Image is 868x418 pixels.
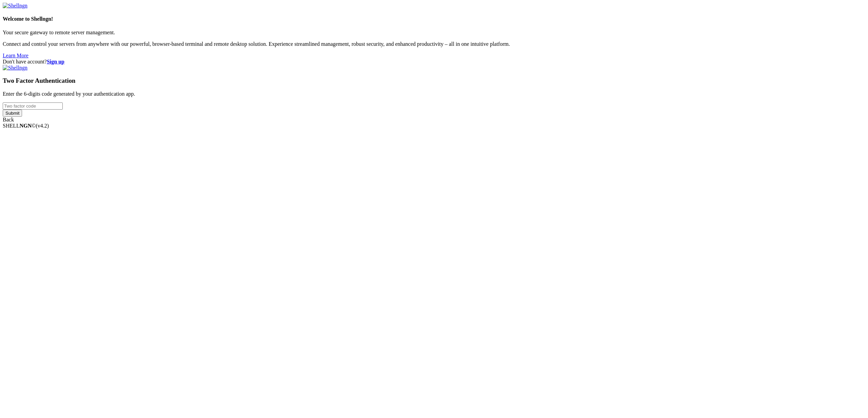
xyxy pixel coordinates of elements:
p: Your secure gateway to remote server management. [3,30,865,36]
p: Enter the 6-digits code generated by your authentication app. [3,91,865,97]
span: SHELL © [3,123,49,129]
input: Submit [3,110,22,117]
h3: Two Factor Authentication [3,77,865,84]
a: Back [3,117,14,122]
div: Don't have account? [3,59,865,65]
span: 4.2.0 [36,123,49,129]
b: NGN [20,123,32,129]
img: Shellngn [3,65,27,71]
img: Shellngn [3,3,27,9]
input: Two factor code [3,102,63,110]
a: Learn More [3,53,28,58]
h4: Welcome to Shellngn! [3,16,865,22]
a: Sign up [47,59,64,64]
p: Connect and control your servers from anywhere with our powerful, browser-based terminal and remo... [3,41,865,47]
